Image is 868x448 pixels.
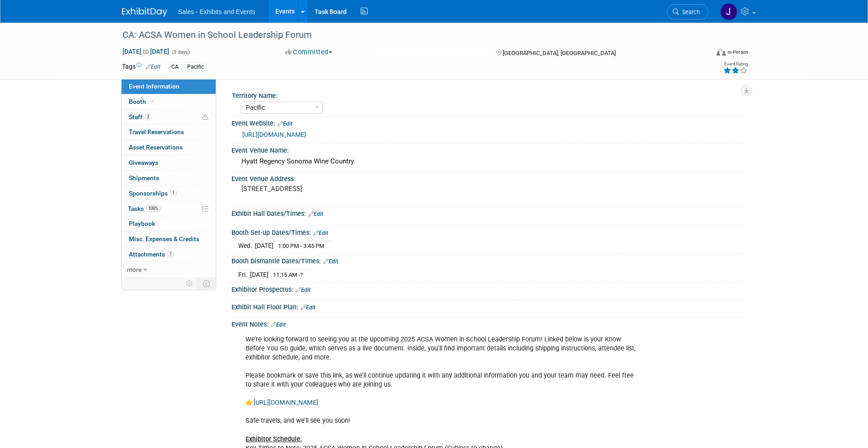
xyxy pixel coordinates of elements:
img: Format-Inperson.png [717,48,726,56]
td: [DATE] [250,270,269,279]
a: Asset Reservations [122,140,216,155]
td: Wed. [238,241,255,251]
span: Misc. Expenses & Credits [129,235,199,243]
a: Edit [323,258,338,265]
span: ? [300,271,303,278]
span: more [127,266,142,273]
div: Booth Dismantle Dates/Times: [231,254,746,266]
a: Attachments1 [122,247,216,262]
span: Sponsorships [129,190,177,197]
td: [DATE] [255,241,274,251]
span: [GEOGRAPHIC_DATA], [GEOGRAPHIC_DATA] [503,50,616,56]
td: Personalize Event Tab Strip [182,278,198,289]
div: Pacific [184,62,207,72]
a: [URL][DOMAIN_NAME] [254,399,318,406]
img: ExhibitDay [122,8,167,17]
span: 100% [146,205,160,212]
div: Event Rating [723,62,748,66]
a: Edit [301,304,316,311]
div: In-Person [727,49,748,56]
span: Search [679,9,700,15]
td: Toggle Event Tabs [198,278,216,289]
span: Asset Reservations [129,144,183,151]
a: more [122,262,216,277]
i: Booth reservation complete [150,99,155,104]
span: Sales - Exhibits and Events [178,8,255,15]
div: Event Format [655,47,748,61]
a: Edit [278,121,292,127]
a: Misc. Expenses & Credits [122,232,216,247]
span: Potential Scheduling Conflict -- at least one attendee is tagged in another overlapping event. [202,113,208,121]
td: Tags [122,62,160,72]
div: Exhibit Hall Dates/Times: [231,207,746,219]
div: Booth Set-up Dates/Times: [231,226,746,238]
span: 1 [167,251,174,257]
div: Territory Name: [232,89,742,100]
a: Search [667,4,708,20]
span: Tasks [128,205,160,212]
span: Booth [129,98,156,105]
span: 11:15 AM - [273,271,303,278]
div: Event Venue Name: [231,144,746,155]
td: Fri. [238,270,250,279]
span: Shipments [129,174,159,182]
span: (3 days) [171,49,190,55]
div: Event Website: [231,117,746,128]
a: Playbook [122,216,216,231]
span: Attachments [129,251,174,258]
div: Event Notes: [231,317,746,329]
span: Event Information [129,83,179,90]
a: Sponsorships1 [122,186,216,201]
div: Exhibit Hall Floor Plan: [231,300,746,312]
span: 1 [170,190,177,196]
div: CA [169,62,181,72]
span: to [142,48,150,55]
div: Hyatt Regency Sonoma Wine Country [238,154,739,168]
a: Giveaways [122,155,216,170]
a: Staff3 [122,110,216,125]
span: 3 [145,113,151,120]
span: Playbook [129,220,155,227]
span: [DATE] [DATE] [122,47,170,56]
div: Exhibitor Prospectus: [231,283,746,294]
a: Edit [271,322,286,328]
a: Travel Reservations [122,125,216,140]
span: Staff [129,113,151,121]
a: Event Information [122,79,216,94]
img: Jerika Salvador [720,3,737,20]
div: CA: ACSA Women in School Leadership Forum [119,27,695,43]
span: Travel Reservations [129,128,184,135]
a: Edit [296,287,311,293]
a: Shipments [122,171,216,186]
pre: [STREET_ADDRESS] [241,185,436,193]
a: Edit [313,230,328,236]
button: Committed [282,47,336,57]
a: Booth [122,94,216,109]
span: Giveaways [129,159,158,166]
div: Event Venue Address: [231,172,746,183]
a: Edit [308,211,323,217]
a: Edit [146,64,160,70]
a: Tasks100% [122,201,216,216]
span: 1:00 PM - 3:45 PM [278,243,324,249]
a: [URL][DOMAIN_NAME] [242,131,306,138]
b: Exhibitor Schedule: [245,435,302,443]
